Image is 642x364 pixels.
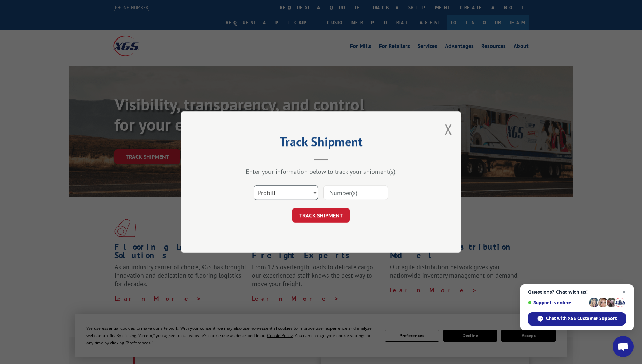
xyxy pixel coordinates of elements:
[216,137,426,150] h2: Track Shipment
[546,315,617,322] span: Chat with XGS Customer Support
[528,300,587,305] span: Support is online
[620,288,628,296] span: Close chat
[613,336,634,357] div: Open chat
[528,312,626,326] div: Chat with XGS Customer Support
[323,185,388,200] input: Number(s)
[216,167,426,176] div: Enter your information below to track your shipment(s).
[528,289,626,295] span: Questions? Chat with us!
[292,208,350,223] button: TRACK SHIPMENT
[445,120,452,138] button: Close modal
